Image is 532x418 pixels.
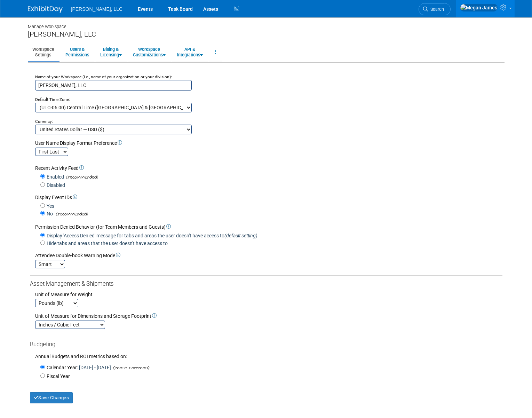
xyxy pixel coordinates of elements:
div: Unit of Measure for Dimensions and Storage Footprint [35,313,502,320]
small: Default Time Zone: [35,97,70,102]
img: ExhibitDay [28,6,63,13]
label: : [DATE] - [DATE] [45,364,111,371]
div: Asset Management & Shipments [30,280,502,288]
small: Name of your Workspace (i.e., name of your organization or your division): [35,74,172,79]
span: Search [428,7,444,12]
label: Display 'Access Denied' message for tabs and areas the user doesn't have access to [45,232,257,239]
label: Yes [45,203,54,210]
a: WorkspaceCustomizations [128,44,170,61]
button: Save Changes [30,392,73,403]
a: Search [419,3,451,15]
span: (most common) [111,364,149,372]
small: Currency: [35,119,53,124]
label: Hide tabs and areas that the user doesn't have access to [45,240,168,247]
a: API &Integrations [172,44,207,61]
span: Calendar Year [47,365,77,370]
div: User Name Display Format Preference [35,140,502,147]
a: Billing &Licensing [96,44,126,61]
div: [PERSON_NAME], LLC [28,30,505,39]
label: Disabled [45,182,65,189]
div: Budgeting [30,340,502,349]
div: Unit of Measure for Weight [35,291,502,298]
div: Manage Workspace [28,17,505,30]
label: No [45,210,53,217]
input: Name of your organization [35,80,192,90]
a: Users &Permissions [61,44,94,61]
label: Enabled [45,173,64,180]
span: (recommended) [54,211,88,218]
span: [PERSON_NAME], LLC [71,6,123,12]
img: Megan James [460,4,498,11]
div: Permission Denied Behavior (for Team Members and Guests) [35,223,502,230]
div: Recent Activity Feed [35,165,502,172]
span: Fiscal Year [47,373,70,379]
a: WorkspaceSettings [28,44,59,61]
span: (recommended) [64,174,98,181]
div: Display Event IDs [35,194,502,201]
div: Attendee Double-book Warning Mode [35,252,502,259]
div: Annual Budgets and ROI metrics based on: [30,349,502,360]
i: (default setting) [224,233,257,238]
